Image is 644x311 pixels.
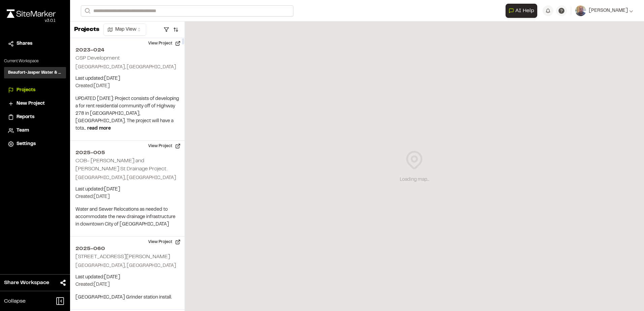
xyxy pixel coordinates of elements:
img: User [575,5,586,16]
span: Projects [17,87,35,94]
p: Created: [DATE] [75,193,179,201]
span: read more [87,127,111,131]
p: [GEOGRAPHIC_DATA], [GEOGRAPHIC_DATA] [75,64,179,71]
span: New Project [17,100,45,107]
p: Last updated: [DATE] [75,75,179,82]
span: Settings [17,140,36,148]
button: [PERSON_NAME] [575,5,633,16]
button: View Project [144,141,185,151]
a: Projects [8,87,62,94]
a: New Project [8,100,62,107]
a: Reports [8,113,62,121]
p: [GEOGRAPHIC_DATA] Grinder station install. [75,294,179,301]
h3: Beaufort-Jasper Water & Sewer Authority [8,70,62,76]
button: View Project [144,38,185,49]
p: Last updated: [DATE] [75,186,179,193]
h2: CSP Development [75,56,120,61]
h2: 2025-005 [75,149,179,157]
span: Team [17,127,29,134]
a: Settings [8,140,62,148]
button: View Project [144,237,185,247]
h2: 2025-060 [75,245,179,253]
div: Open AI Assistant [506,4,540,18]
p: [GEOGRAPHIC_DATA], [GEOGRAPHIC_DATA] [75,174,179,182]
div: Oh geez...please don't... [7,18,56,24]
p: [GEOGRAPHIC_DATA], [GEOGRAPHIC_DATA] [75,262,179,270]
p: Last updated: [DATE] [75,274,179,281]
a: Team [8,127,62,134]
h2: 2023-024 [75,46,179,54]
p: UPDATED [DATE]: Project consists of developing a for rent residential community off of Highway 27... [75,95,179,132]
span: [PERSON_NAME] [589,7,628,14]
p: Created: [DATE] [75,281,179,288]
button: Open AI Assistant [506,4,537,18]
p: Water and Sewer Relocations as needed to accommodate the new drainage infrastructure in downtown ... [75,206,179,228]
span: Reports [17,113,34,121]
span: Share Workspace [4,279,49,287]
span: Shares [17,40,32,47]
p: Current Workspace [4,58,66,64]
div: Loading map... [400,176,429,183]
span: Collapse [4,297,26,305]
button: Search [81,5,93,16]
h2: [STREET_ADDRESS][PERSON_NAME] [75,254,170,259]
p: Created: [DATE] [75,82,179,90]
img: rebrand.png [7,9,56,18]
a: Shares [8,40,62,47]
span: AI Help [515,7,534,15]
p: Projects [74,25,99,34]
h2: COB- [PERSON_NAME] and [PERSON_NAME] St Drainage Project. [75,159,167,171]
